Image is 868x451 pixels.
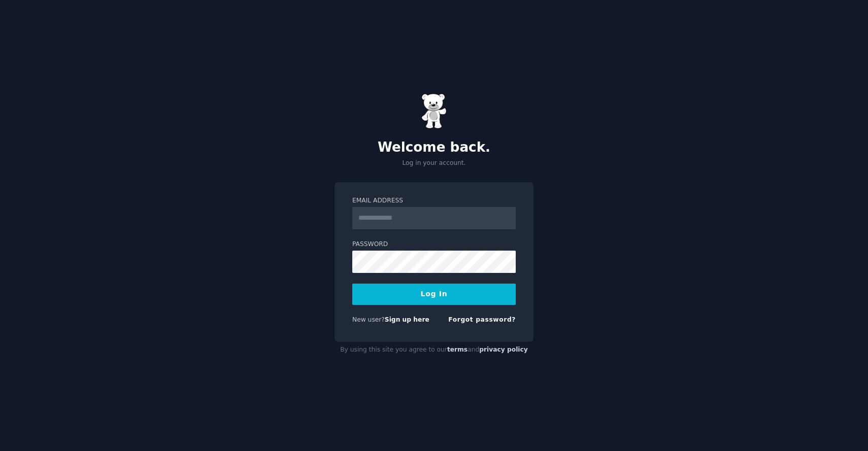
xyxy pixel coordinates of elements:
div: By using this site you agree to our and [335,342,533,358]
span: New user? [352,316,385,323]
label: Password [352,240,516,249]
button: Log In [352,284,516,305]
label: Email Address [352,196,516,205]
img: Gummy Bear [421,93,447,129]
h2: Welcome back. [335,140,533,156]
a: Forgot password? [448,316,516,323]
p: Log in your account. [335,159,533,168]
a: privacy policy [479,346,528,353]
a: Sign up here [385,316,429,323]
a: terms [447,346,468,353]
